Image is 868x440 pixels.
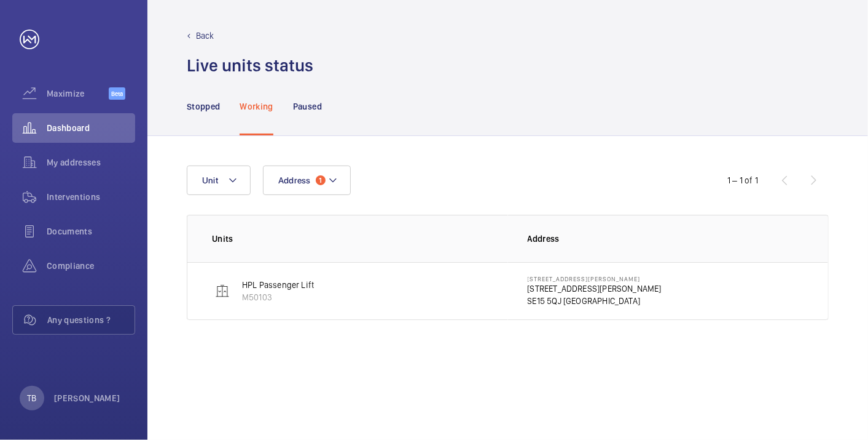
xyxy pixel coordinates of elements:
img: elevator.svg [215,284,230,298]
p: SE15 5QJ [GEOGRAPHIC_DATA] [528,295,662,307]
button: Unit [187,166,251,195]
span: Unit [202,175,218,185]
span: Maximize [47,87,109,100]
span: Beta [109,87,125,100]
p: Back [196,30,214,42]
p: [PERSON_NAME] [54,392,120,404]
p: [STREET_ADDRESS][PERSON_NAME] [528,275,662,282]
p: [STREET_ADDRESS][PERSON_NAME] [528,282,662,295]
span: My addresses [47,156,135,169]
span: Documents [47,225,135,238]
button: Address1 [263,166,351,195]
span: Interventions [47,191,135,203]
span: Dashboard [47,122,135,134]
p: Working [240,100,273,113]
p: TB [27,392,36,404]
div: 1 – 1 of 1 [727,174,758,186]
span: Any questions ? [47,314,135,326]
p: Paused [293,100,322,113]
h1: Live units status [187,54,313,77]
p: M50103 [242,291,314,303]
span: Compliance [47,260,135,272]
span: Address [278,175,311,185]
p: Address [528,233,804,245]
p: Stopped [187,100,220,113]
span: 1 [316,175,326,185]
p: HPL Passenger Lift [242,279,314,291]
p: Units [212,233,508,245]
